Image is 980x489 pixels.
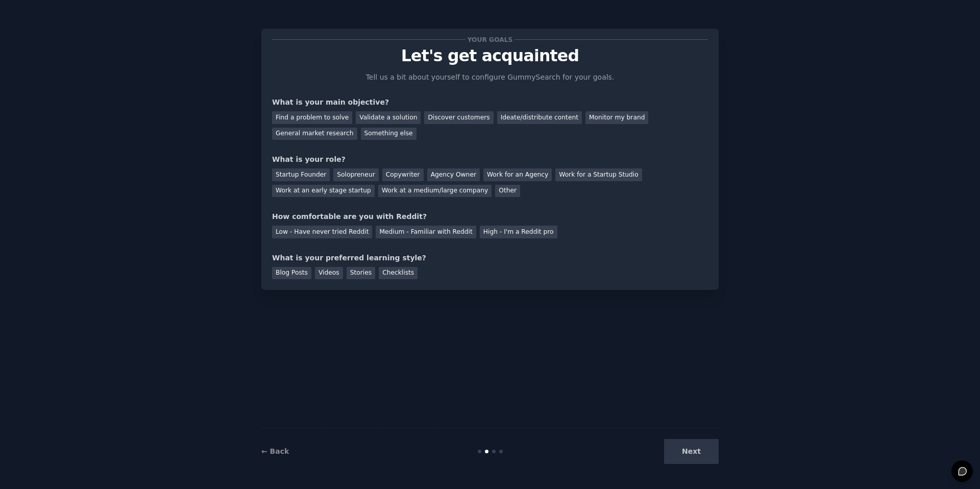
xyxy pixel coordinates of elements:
[261,447,289,455] a: ← Back
[361,72,619,83] p: Tell us a bit about yourself to configure GummySearch for your goals.
[272,111,352,124] div: Find a problem to solve
[272,211,708,222] div: How comfortable are you with Reddit?
[378,185,492,198] div: Work at a medium/large company
[315,267,343,280] div: Videos
[272,168,330,181] div: Startup Founder
[497,111,582,124] div: Ideate/distribute content
[427,168,480,181] div: Agency Owner
[483,168,552,181] div: Work for an Agency
[272,47,708,65] p: Let's get acquainted
[333,168,378,181] div: Solopreneur
[272,185,375,198] div: Work at an early stage startup
[272,267,311,280] div: Blog Posts
[272,226,372,238] div: Low - Have never tried Reddit
[272,154,708,165] div: What is your role?
[376,226,476,238] div: Medium - Familiar with Reddit
[555,168,642,181] div: Work for a Startup Studio
[347,267,375,280] div: Stories
[361,128,416,140] div: Something else
[356,111,421,124] div: Validate a solution
[272,253,708,263] div: What is your preferred learning style?
[495,185,520,198] div: Other
[272,128,357,140] div: General market research
[480,226,557,238] div: High - I'm a Reddit pro
[465,34,514,45] span: Your goals
[424,111,493,124] div: Discover customers
[585,111,648,124] div: Monitor my brand
[379,267,418,280] div: Checklists
[272,97,708,108] div: What is your main objective?
[382,168,424,181] div: Copywriter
